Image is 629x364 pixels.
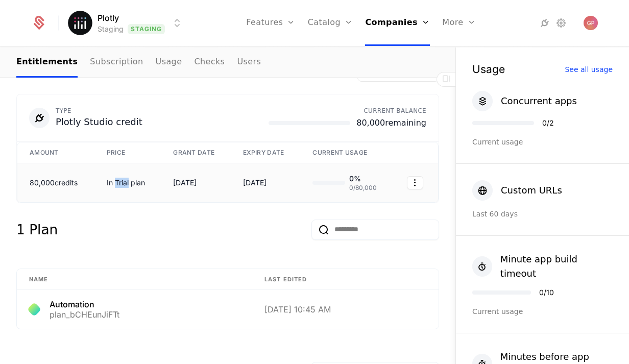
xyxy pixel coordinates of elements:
[252,269,439,290] th: Last edited
[16,47,261,78] ul: Choose Sub Page
[539,289,554,296] div: 0 / 10
[555,17,567,29] a: Settings
[17,269,252,290] th: Name
[472,209,613,219] div: Last 60 days
[50,310,119,319] div: plan_bCHEunJiFTt
[501,94,577,108] div: Concurrent apps
[98,12,119,24] span: Plotly
[584,16,598,30] img: Gregory Paciga
[472,64,505,75] div: Usage
[56,107,142,115] div: TYPE
[243,149,288,157] div: EXPIRY DATE
[90,47,143,78] a: Subscription
[264,305,426,313] div: [DATE] 10:45 AM
[237,47,261,78] a: Users
[472,306,613,317] div: Current usage
[584,16,598,30] button: Open user button
[501,183,562,198] div: Custom URLs
[173,178,219,188] div: [DATE]
[128,24,165,34] span: Staging
[107,178,149,188] div: In Trial plan
[16,47,78,78] a: Entitlements
[30,149,82,157] div: AMOUNT
[16,47,439,78] nav: Main
[565,66,613,73] div: See all usage
[16,220,58,240] div: 1 Plan
[356,117,426,129] span: 80,000 remaining
[173,149,219,157] div: GRANT DATE
[194,47,225,78] a: Checks
[349,184,377,192] span: 0 / 80,000
[472,180,562,201] button: Custom URLs
[349,174,377,184] span: 0 %
[50,300,119,308] div: Automation
[107,149,149,157] div: PRICE
[312,149,382,157] div: CURRENT USAGE
[56,115,142,129] div: Plotly Studio credit
[98,24,124,34] div: Staging
[472,252,613,281] button: Minute app build timeout
[156,47,182,78] a: Usage
[539,17,551,29] a: Integrations
[542,119,554,127] div: 0 / 2
[68,11,92,35] img: Plotly
[472,91,577,111] button: Concurrent apps
[30,178,82,188] div: 80,000 credits
[407,176,423,189] button: Select action
[71,12,183,34] button: Select environment
[243,178,288,188] div: [DATE]
[500,252,613,281] div: Minute app build timeout
[269,107,426,115] div: CURRENT BALANCE
[472,137,613,147] div: Current usage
